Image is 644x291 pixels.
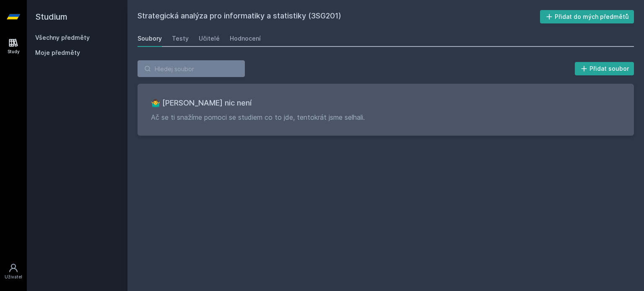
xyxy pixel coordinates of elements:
h2: Strategická analýza pro informatiky a statistiky (3SG201) [138,10,540,23]
div: Učitelé [199,34,220,43]
a: Testy [172,30,189,47]
p: Ač se ti snažíme pomoci se studiem co to jde, tentokrát jsme selhali. [151,112,621,122]
a: Soubory [138,30,162,47]
a: Uživatel [2,259,25,284]
a: Učitelé [199,30,220,47]
h3: 🤷‍♂️ [PERSON_NAME] nic není [151,97,621,109]
div: Testy [172,34,189,43]
a: Hodnocení [230,30,261,47]
button: Přidat do mých předmětů [540,10,634,23]
span: Moje předměty [35,49,80,57]
div: Uživatel [5,274,22,280]
button: Přidat soubor [575,62,634,75]
div: Study [8,49,20,55]
div: Soubory [138,34,162,43]
a: Všechny předměty [35,34,90,41]
a: Study [2,33,25,59]
div: Hodnocení [230,34,261,43]
input: Hledej soubor [138,60,245,77]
